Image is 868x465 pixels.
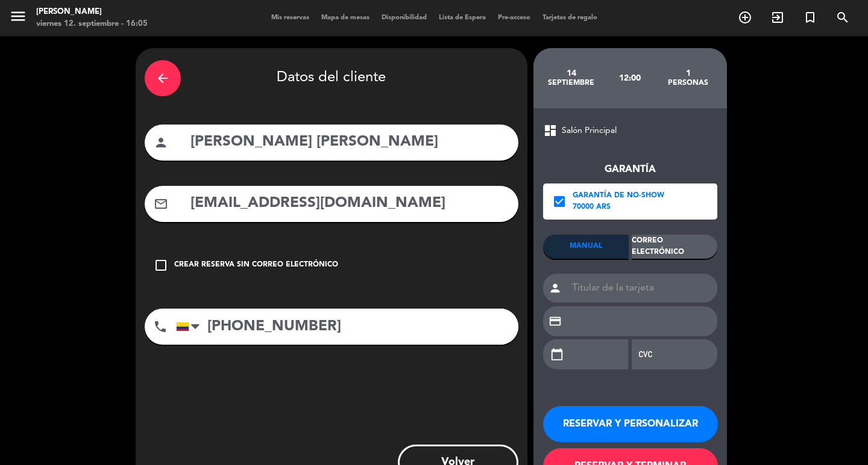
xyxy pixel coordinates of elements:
[550,348,564,361] i: calendar_today
[573,202,664,214] div: 70000 ARS
[36,6,148,18] div: [PERSON_NAME]
[156,71,170,85] i: arrow_back
[154,197,168,211] i: mail_outline
[154,258,168,273] i: check_box_outline_blank
[567,274,717,303] input: Titular de la tarjeta
[153,319,168,334] i: phone
[600,57,659,99] div: 12:00
[177,309,204,344] div: Colombia: +57
[632,235,717,259] div: Correo Electrónico
[659,69,717,78] div: 1
[492,14,536,21] span: Pre-acceso
[145,57,518,99] div: Datos del cliente
[573,190,664,202] div: Garantía de no-show
[9,7,27,25] i: menu
[536,14,603,21] span: Tarjetas de regalo
[376,14,433,21] span: Disponibilidad
[552,194,567,209] i: check_box
[574,307,711,336] iframe: Secure payment input frame
[543,162,717,177] div: Garantía
[659,78,717,88] div: personas
[189,130,509,155] input: Nombre del cliente
[542,78,601,88] div: septiembre
[315,14,376,21] span: Mapa de mesas
[542,69,601,78] div: 14
[174,259,338,271] div: Crear reserva sin correo electrónico
[543,123,558,138] span: dashboard
[803,10,817,25] i: turned_in_not
[562,124,617,138] span: Salón Principal
[578,340,622,369] iframe: Secure payment input frame
[176,309,518,345] input: Número de teléfono...
[265,14,315,21] span: Mis reservas
[36,18,148,30] div: viernes 12. septiembre - 16:05
[189,191,509,216] input: Email del cliente
[154,135,168,150] i: person
[835,10,850,25] i: search
[770,10,785,25] i: exit_to_app
[543,406,718,442] button: RESERVAR Y PERSONALIZAR
[738,10,752,25] i: add_circle_outline
[549,315,562,328] i: credit_card
[667,340,711,369] iframe: Secure payment input frame
[433,14,492,21] span: Lista de Espera
[549,282,562,295] i: person
[543,235,629,259] div: MANUAL
[9,7,27,29] button: menu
